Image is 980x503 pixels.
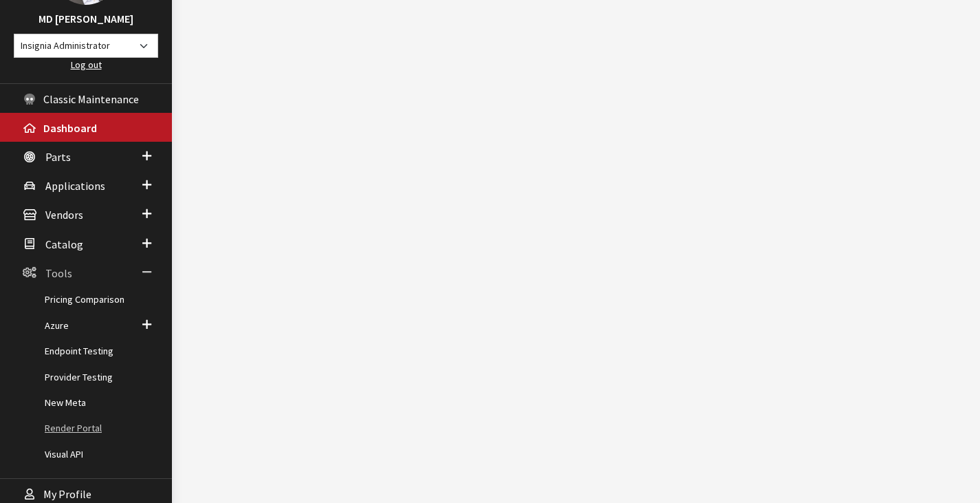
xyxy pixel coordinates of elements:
[71,58,102,71] a: Log out
[45,319,69,332] span: Azure
[43,487,91,501] span: My Profile
[43,92,139,106] span: Classic Maintenance
[14,10,158,27] h3: MD [PERSON_NAME]
[43,121,97,135] span: Dashboard
[45,208,83,222] span: Vendors
[45,150,71,164] span: Parts
[45,266,72,280] span: Tools
[45,237,83,251] span: Catalog
[45,179,105,193] span: Applications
